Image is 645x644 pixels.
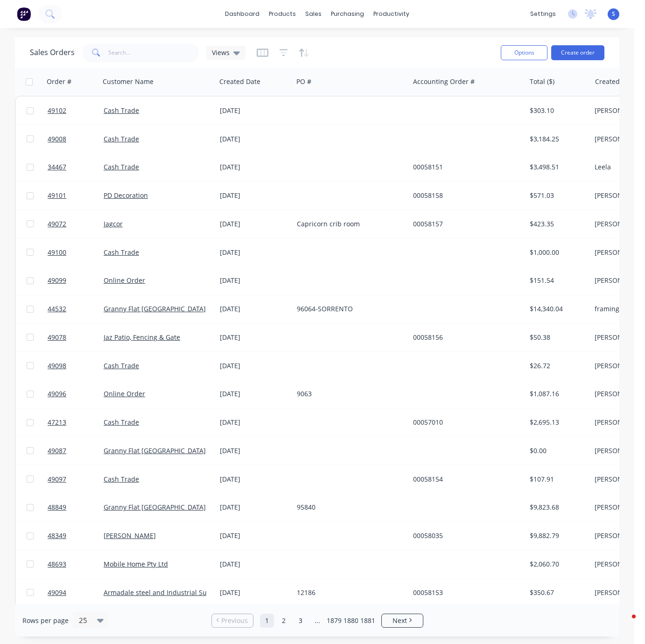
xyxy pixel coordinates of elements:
[48,134,66,144] span: 49008
[530,219,584,229] div: $423.35
[212,48,230,57] span: Views
[220,7,264,21] a: dashboard
[48,389,66,399] span: 49096
[220,418,289,427] div: [DATE]
[310,614,324,628] a: Jump forward
[530,475,584,484] div: $107.91
[104,248,139,257] a: Cash Trade
[104,389,145,398] a: Online Order
[361,614,375,628] a: Page 1881
[326,7,369,21] div: purchasing
[48,304,66,314] span: 44532
[530,248,584,257] div: $1,000.00
[48,446,66,455] span: 49087
[47,77,71,86] div: Order #
[104,531,156,540] a: [PERSON_NAME]
[104,106,139,115] a: Cash Trade
[220,191,289,200] div: [DATE]
[413,77,475,86] div: Accounting Order #
[220,219,289,229] div: [DATE]
[294,614,308,628] a: Page 3
[48,182,104,210] a: 49101
[220,588,289,597] div: [DATE]
[393,616,407,625] span: Next
[260,614,274,628] a: Page 1 is your current page
[530,361,584,371] div: $26.72
[104,304,206,313] a: Granny Flat [GEOGRAPHIC_DATA]
[530,304,584,314] div: $14,340.04
[501,45,547,60] button: Options
[413,475,517,484] div: 00058154
[219,77,260,86] div: Created Date
[48,238,104,266] a: 49100
[220,361,289,371] div: [DATE]
[413,418,517,427] div: 00057010
[48,579,104,607] a: 49094
[530,77,554,86] div: Total ($)
[208,614,427,628] ul: Pagination
[104,134,139,143] a: Cash Trade
[48,323,104,351] a: 49078
[220,106,289,115] div: [DATE]
[48,418,66,427] span: 47213
[48,531,66,540] span: 48349
[612,10,615,18] span: S
[413,162,517,172] div: 00058151
[413,219,517,229] div: 00058157
[48,380,104,408] a: 49096
[530,503,584,512] div: $9,823.68
[530,333,584,342] div: $50.38
[48,162,66,172] span: 34467
[48,550,104,578] a: 48693
[48,219,66,229] span: 49072
[530,389,584,399] div: $1,087.16
[413,588,517,597] div: 00058153
[48,266,104,294] a: 49099
[613,612,636,635] iframe: Intercom live chat
[220,446,289,455] div: [DATE]
[48,522,104,550] a: 48349
[530,191,584,200] div: $571.03
[48,560,66,569] span: 48693
[220,333,289,342] div: [DATE]
[212,616,253,625] a: Previous page
[413,333,517,342] div: 00058156
[48,408,104,436] a: 47213
[413,531,517,540] div: 00058035
[48,437,104,465] a: 49087
[104,333,180,342] a: Jaz Patio, Fencing & Gate
[297,588,400,597] div: 12186
[104,219,123,228] a: Jagcor
[220,389,289,399] div: [DATE]
[104,475,139,483] a: Cash Trade
[104,446,206,455] a: Granny Flat [GEOGRAPHIC_DATA]
[48,106,66,115] span: 49102
[530,162,584,172] div: $3,498.51
[17,7,31,21] img: Factory
[104,361,139,370] a: Cash Trade
[530,588,584,597] div: $350.67
[220,248,289,257] div: [DATE]
[48,475,66,484] span: 49097
[220,134,289,144] div: [DATE]
[413,191,517,200] div: 00058158
[48,125,104,153] a: 49008
[103,77,154,86] div: Customer Name
[220,531,289,540] div: [DATE]
[526,7,561,21] div: settings
[22,616,69,625] span: Rows per page
[551,45,604,60] button: Create order
[297,219,400,229] div: Capricorn crib room
[277,614,291,628] a: Page 2
[220,560,289,569] div: [DATE]
[297,389,400,399] div: 9063
[48,361,66,371] span: 49098
[48,276,66,285] span: 49099
[108,43,199,62] input: Search...
[221,616,248,625] span: Previous
[48,210,104,238] a: 49072
[104,418,139,427] a: Cash Trade
[530,106,584,115] div: $303.10
[297,503,400,512] div: 95840
[301,7,326,21] div: sales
